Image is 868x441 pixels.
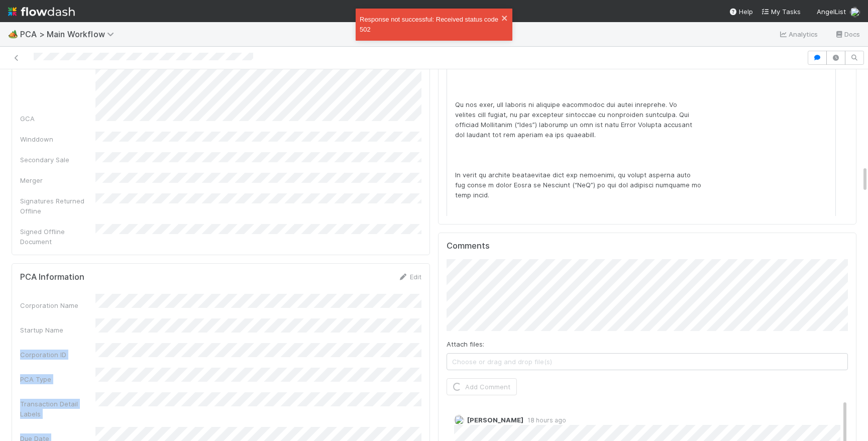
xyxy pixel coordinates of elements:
[20,175,95,185] div: Merger
[501,13,508,23] button: close
[20,114,95,124] div: GCA
[447,339,484,349] label: Attach files:
[447,378,517,395] button: Add Comment
[523,416,566,424] span: 18 hours ago
[8,3,75,20] img: logo-inverted-e16ddd16eac7371096b0.svg
[398,273,421,281] a: Edit
[447,354,847,370] span: Choose or drag and drop file(s)
[20,399,95,419] div: Transaction Detail Labels
[20,374,95,384] div: PCA Type
[20,300,95,310] div: Corporation Name
[20,325,95,335] div: Startup Name
[467,416,523,424] span: [PERSON_NAME]
[761,8,801,16] span: My Tasks
[761,7,801,17] a: My Tasks
[729,7,753,17] div: Help
[20,272,84,282] h5: PCA Information
[20,350,95,360] div: Corporation ID
[20,134,95,144] div: Winddown
[834,28,860,40] a: Docs
[20,29,119,39] span: PCA > Main Workflow
[20,196,95,216] div: Signatures Returned Offline
[20,155,95,165] div: Secondary Sale
[447,241,848,251] h5: Comments
[454,415,464,425] img: avatar_d89a0a80-047e-40c9-bdc2-a2d44e645fd3.png
[8,30,18,38] span: 🏕️
[850,7,860,17] img: avatar_e1f102a8-6aea-40b1-874c-e2ab2da62ba9.png
[817,8,846,16] span: AngelList
[20,227,95,247] div: Signed Offline Document
[779,28,818,40] a: Analytics
[360,15,501,35] div: Response not successful: Received status code 502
